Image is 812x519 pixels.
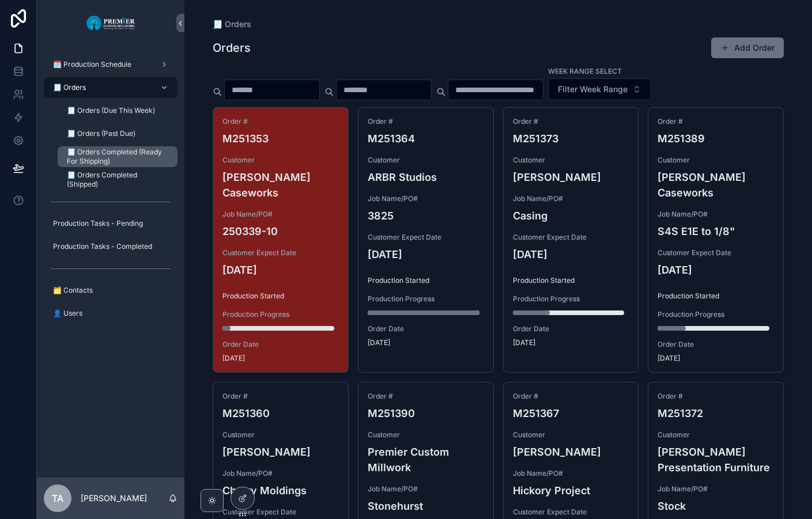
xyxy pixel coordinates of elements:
[513,169,629,185] h4: [PERSON_NAME]
[368,392,484,401] span: Order #
[222,210,339,219] span: Job Name/PO#
[58,100,177,121] a: 🧾 Orders (Due This Week)
[368,406,484,421] h4: M251390
[368,233,484,242] span: Customer Expect Date
[44,303,177,324] a: 👤 Users
[513,406,629,421] h4: M251367
[513,233,629,242] span: Customer Expect Date
[222,340,339,349] span: Order Date
[658,131,774,146] h4: M251389
[222,444,339,460] h4: [PERSON_NAME]
[58,123,177,144] a: 🧾 Orders (Past Due)
[81,493,147,504] p: [PERSON_NAME]
[513,324,629,334] span: Order Date
[658,248,774,257] span: Customer Expect Date
[222,291,339,301] span: Production Started
[658,340,774,349] span: Order Date
[222,169,339,200] h4: [PERSON_NAME] Caseworks
[658,406,774,421] h4: M251372
[513,247,629,262] h4: [DATE]
[513,194,629,203] span: Job Name/PO#
[222,248,339,257] span: Customer Expect Date
[658,291,774,301] span: Production Started
[213,107,349,373] a: Order #M251353Customer[PERSON_NAME] CaseworksJob Name/PO#250339-10Customer Expect Date[DATE]Produ...
[548,66,622,76] label: Week Range Select
[658,223,774,239] h4: S4S E1E to 1/8"
[222,430,339,440] span: Customer
[222,354,339,363] span: [DATE]
[222,507,339,517] span: Customer Expect Date
[44,77,177,98] a: 🧾 Orders
[648,107,784,373] a: Order #M251389Customer[PERSON_NAME] CaseworksJob Name/PO#S4S E1E to 1/8"Customer Expect Date[DATE...
[368,338,484,347] span: [DATE]
[548,78,651,100] button: Select Button
[52,491,63,505] span: TA
[658,310,774,319] span: Production Progress
[358,107,494,373] a: Order #M251364CustomerARBR StudiosJob Name/PO#3825Customer Expect Date[DATE]Production StartedPro...
[53,242,152,251] span: Production Tasks - Completed
[368,294,484,304] span: Production Progress
[513,208,629,223] h4: Casing
[368,276,484,285] span: Production Started
[658,484,774,494] span: Job Name/PO#
[513,507,629,517] span: Customer Expect Date
[37,46,184,339] div: scrollable content
[222,483,339,498] h4: Cherry Moldings
[513,444,629,460] h4: [PERSON_NAME]
[658,210,774,219] span: Job Name/PO#
[368,208,484,223] h4: 3825
[58,146,177,167] a: 🧾 Orders Completed (Ready For Shipping)
[658,156,774,165] span: Customer
[513,117,629,126] span: Order #
[222,156,339,165] span: Customer
[44,213,177,234] a: Production Tasks - Pending
[222,131,339,146] h4: M251353
[658,444,774,475] h4: [PERSON_NAME] Presentation Furniture
[213,40,251,56] h1: Orders
[513,430,629,440] span: Customer
[222,469,339,478] span: Job Name/PO#
[368,194,484,203] span: Job Name/PO#
[658,169,774,200] h4: [PERSON_NAME] Caseworks
[368,131,484,146] h4: M251364
[67,106,155,115] span: 🧾 Orders (Due This Week)
[222,262,339,278] h4: [DATE]
[53,286,93,295] span: 🗂️ Contacts
[67,171,166,189] span: 🧾 Orders Completed (Shipped)
[368,117,484,126] span: Order #
[213,18,251,30] span: 🧾 Orders
[658,392,774,401] span: Order #
[368,324,484,334] span: Order Date
[658,262,774,278] h4: [DATE]
[58,169,177,190] a: 🧾 Orders Completed (Shipped)
[513,131,629,146] h4: M251373
[513,276,629,285] span: Production Started
[53,60,131,69] span: 🗓️ Production Schedule
[222,310,339,319] span: Production Progress
[658,354,774,363] span: [DATE]
[222,223,339,239] h4: 250339-10
[368,247,484,262] h4: [DATE]
[67,129,135,138] span: 🧾 Orders (Past Due)
[86,14,136,32] img: App logo
[222,117,339,126] span: Order #
[513,469,629,478] span: Job Name/PO#
[513,294,629,304] span: Production Progress
[368,156,484,165] span: Customer
[513,483,629,498] h4: Hickory Project
[222,406,339,421] h4: M251360
[513,392,629,401] span: Order #
[44,54,177,75] a: 🗓️ Production Schedule
[658,117,774,126] span: Order #
[513,156,629,165] span: Customer
[658,498,774,514] h4: Stock
[53,309,82,318] span: 👤 Users
[53,219,143,228] span: Production Tasks - Pending
[711,37,784,58] a: Add Order
[368,430,484,440] span: Customer
[53,83,86,92] span: 🧾 Orders
[368,498,484,514] h4: Stonehurst
[67,147,166,166] span: 🧾 Orders Completed (Ready For Shipping)
[368,444,484,475] h4: Premier Custom Millwork
[368,484,484,494] span: Job Name/PO#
